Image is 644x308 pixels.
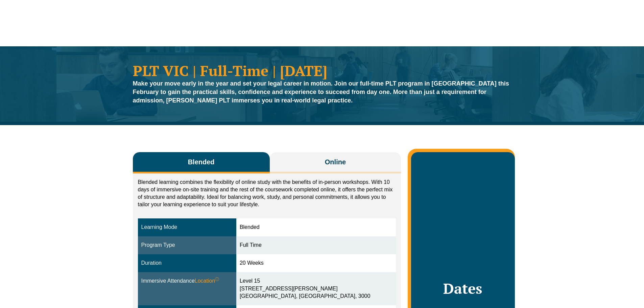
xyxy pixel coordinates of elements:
p: Blended learning combines the flexibility of online study with the benefits of in-person workshop... [138,179,396,208]
div: Level 15 [STREET_ADDRESS][PERSON_NAME] [GEOGRAPHIC_DATA], [GEOGRAPHIC_DATA], 3000 [240,277,392,301]
span: Online [325,157,346,167]
span: Location [195,277,219,285]
span: Blended [188,157,215,167]
h1: PLT VIC | Full-Time | [DATE] [133,63,511,78]
strong: Make your move early in the year and set your legal career in motion. Join our full-time PLT prog... [133,80,509,104]
div: Program Type [141,241,233,249]
div: Learning Mode [141,223,233,231]
div: Full Time [240,241,392,249]
div: Blended [240,223,392,231]
div: 20 Weeks [240,259,392,267]
div: Duration [141,259,233,267]
h2: Dates [418,280,508,297]
sup: ⓘ [215,277,219,282]
div: Immersive Attendance [141,277,233,285]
